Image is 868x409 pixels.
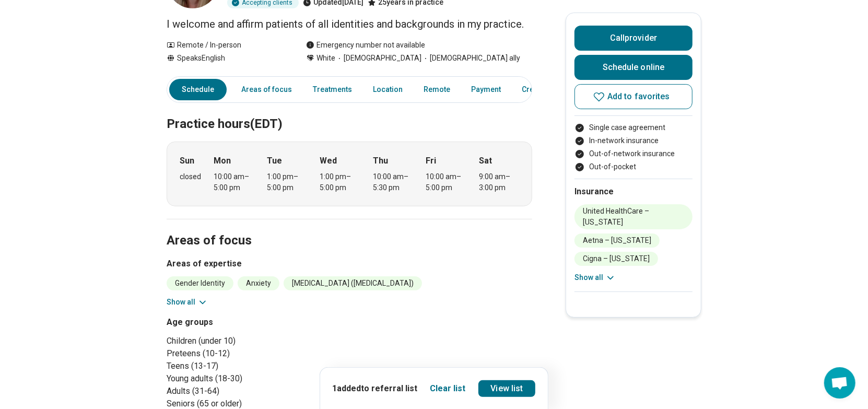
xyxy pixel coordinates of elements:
h2: Areas of focus [167,207,532,250]
li: Gender Identity [167,276,233,290]
li: [MEDICAL_DATA] ([MEDICAL_DATA]) [284,276,422,290]
li: Out-of-network insurance [574,148,693,159]
div: Remote / In-person [167,40,285,51]
p: I welcome and affirm patients of all identities and backgrounds in my practice. [167,17,532,31]
strong: Sat [479,155,492,167]
span: [DEMOGRAPHIC_DATA] ally [421,53,520,64]
a: Schedule [169,79,227,100]
ul: Payment options [574,122,693,172]
div: 10:00 am – 5:30 pm [373,171,413,193]
div: 9:00 am – 3:00 pm [479,171,519,193]
li: Teens (13-17) [167,360,345,372]
p: 1 added [333,382,418,394]
button: Show all [574,272,616,283]
span: [DEMOGRAPHIC_DATA] [335,53,421,64]
div: Emergency number not available [306,40,425,51]
div: Open chat [824,367,855,399]
li: Children (under 10) [167,335,345,347]
strong: Mon [214,155,231,167]
li: Anxiety [238,276,279,290]
h2: Practice hours (EDT) [167,90,532,133]
li: In-network insurance [574,135,693,146]
div: 1:00 pm – 5:00 pm [320,171,360,193]
h3: Age groups [167,316,345,329]
li: Single case agreement [574,122,693,133]
li: Aetna – [US_STATE] [574,233,660,248]
li: Young adults (18-30) [167,372,345,385]
a: Schedule online [574,55,693,80]
button: Callprovider [574,26,693,51]
li: Adults (31-64) [167,385,345,398]
div: Speaks English [167,53,285,64]
div: 1:00 pm – 5:00 pm [267,171,307,193]
li: Cigna – [US_STATE] [574,252,658,266]
li: Out-of-pocket [574,161,693,172]
h2: Insurance [574,185,693,198]
div: When does the program meet? [167,142,532,206]
span: Add to favorites [607,92,670,101]
a: Payment [465,79,507,100]
button: Add to favorites [574,84,693,109]
strong: Tue [267,155,282,167]
a: Treatments [307,79,358,100]
a: Credentials [515,79,568,100]
div: 10:00 am – 5:00 pm [214,171,254,193]
li: Preteens (10-12) [167,347,345,360]
a: Location [367,79,409,100]
a: Remote [417,79,456,100]
span: White [316,53,335,64]
h3: Areas of expertise [167,258,532,270]
button: Clear list [430,382,466,394]
strong: Thu [373,155,388,167]
span: to referral list [361,383,418,393]
strong: Sun [180,155,194,167]
a: Areas of focus [235,79,298,100]
div: closed [180,171,201,182]
li: United HealthCare – [US_STATE] [574,204,693,229]
div: 10:00 am – 5:00 pm [426,171,466,193]
strong: Wed [320,155,337,167]
button: Show all [167,297,208,308]
a: View list [478,380,536,396]
strong: Fri [426,155,437,167]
